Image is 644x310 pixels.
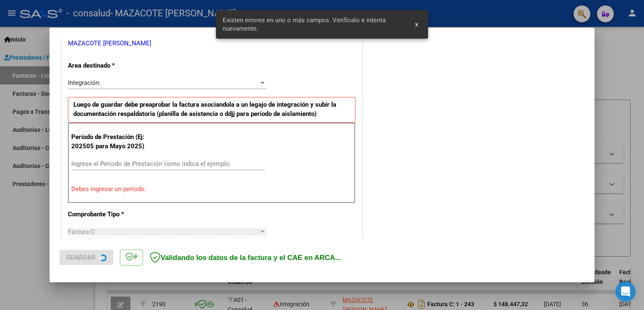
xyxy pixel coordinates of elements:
[68,61,154,71] p: Area destinado *
[408,17,425,32] button: x
[68,228,95,236] span: Factura C
[71,184,352,194] p: Debes ingresar un período.
[71,132,156,151] p: Período de Prestación (Ej: 202505 para Mayo 2025)
[68,210,154,219] p: Comprobante Tipo *
[223,16,405,33] span: Existen errores en uno o más campos. Verifícalo e intenta nuevamente.
[66,254,96,261] span: Guardar
[68,39,356,48] p: MAZACOTE [PERSON_NAME]
[150,254,341,262] span: Validando los datos de la factura y el CAE en ARCA...
[415,21,418,28] span: x
[60,250,113,265] button: Guardar
[615,281,636,302] div: Open Intercom Messenger
[68,79,99,87] span: Integración
[73,101,336,118] strong: Luego de guardar debe preaprobar la factura asociandola a un legajo de integración y subir la doc...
